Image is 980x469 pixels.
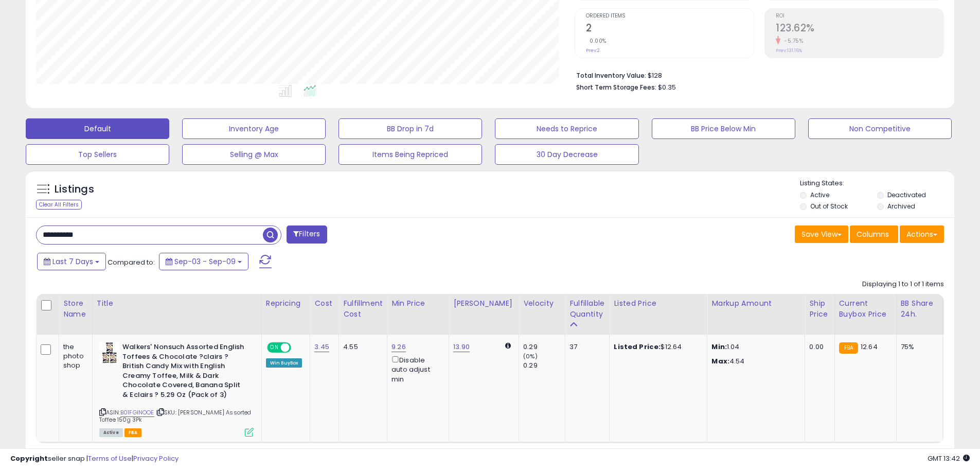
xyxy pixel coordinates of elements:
[900,225,944,243] button: Actions
[795,225,848,243] button: Save View
[901,342,935,352] div: 75%
[133,454,179,463] a: Privacy Policy
[711,357,797,366] p: 4.54
[391,342,406,352] a: 9.26
[586,47,600,54] small: Prev: 2
[266,298,306,309] div: Repricing
[780,37,803,45] small: -5.75%
[887,190,926,199] label: Deactivated
[839,298,892,320] div: Current Buybox Price
[857,229,889,239] span: Columns
[453,342,470,352] a: 13.90
[120,408,154,417] a: B01FGINOOE
[343,342,379,352] div: 4.55
[576,68,936,81] li: $128
[711,342,797,352] p: 1.04
[810,202,848,211] label: Out of Stock
[453,298,514,309] div: [PERSON_NAME]
[99,342,254,436] div: ASIN:
[901,298,938,320] div: BB Share 24h.
[614,342,699,352] div: $12.64
[569,342,601,352] div: 37
[523,298,561,309] div: Velocity
[99,342,120,363] img: 51c-1KNg7SL._SL40_.jpg
[861,342,878,352] span: 12.64
[10,454,179,464] div: seller snap | |
[63,298,88,320] div: Store Name
[99,408,252,424] span: | SKU: [PERSON_NAME] Assorted Toffee 150g 3Pk
[586,22,754,36] h2: 2
[523,342,565,352] div: 0.29
[928,454,970,463] span: 2025-09-17 13:42 GMT
[776,13,943,19] span: ROI
[839,342,858,354] small: FBA
[124,428,142,437] span: FBA
[495,118,638,139] button: Needs to Reprice
[850,225,898,243] button: Columns
[658,82,676,92] span: $0.35
[862,280,944,289] div: Displaying 1 to 1 of 1 items
[159,253,248,270] button: Sep-03 - Sep-09
[122,342,247,402] b: Walkers' Nonsuch Assorted English Toffees & Chocolate ?clairs ? British Candy Mix with English Cr...
[182,118,326,139] button: Inventory Age
[174,256,236,267] span: Sep-03 - Sep-09
[266,358,302,368] div: Win BuyBox
[26,144,169,165] button: Top Sellers
[776,47,802,54] small: Prev: 131.16%
[26,118,169,139] button: Default
[810,190,829,199] label: Active
[523,352,538,360] small: (0%)
[800,179,954,188] p: Listing States:
[391,298,444,309] div: Min Price
[614,298,703,309] div: Listed Price
[37,253,106,270] button: Last 7 Days
[338,118,482,139] button: BB Drop in 7d
[99,428,123,437] span: All listings currently available for purchase on Amazon
[711,356,729,366] strong: Max:
[338,144,482,165] button: Items Being Repriced
[887,202,915,211] label: Archived
[182,144,326,165] button: Selling @ Max
[55,182,94,197] h5: Listings
[711,342,727,352] strong: Min:
[52,256,93,267] span: Last 7 Days
[391,354,441,384] div: Disable auto adjust min
[576,83,656,92] b: Short Term Storage Fees:
[586,37,607,45] small: 0.00%
[63,342,84,371] div: the photo shop
[97,298,257,309] div: Title
[614,342,661,352] b: Listed Price:
[290,343,306,352] span: OFF
[108,257,155,267] span: Compared to:
[314,298,334,309] div: Cost
[314,342,329,352] a: 3.45
[88,454,132,463] a: Terms of Use
[652,118,795,139] button: BB Price Below Min
[495,144,638,165] button: 30 Day Decrease
[10,454,48,463] strong: Copyright
[36,200,82,210] div: Clear All Filters
[343,298,383,320] div: Fulfillment Cost
[809,342,826,352] div: 0.00
[808,118,952,139] button: Non Competitive
[576,71,646,80] b: Total Inventory Value:
[287,225,327,244] button: Filters
[569,298,605,320] div: Fulfillable Quantity
[711,298,800,309] div: Markup Amount
[776,22,943,36] h2: 123.62%
[268,343,281,352] span: ON
[523,361,565,370] div: 0.29
[809,298,830,320] div: Ship Price
[586,13,754,19] span: Ordered Items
